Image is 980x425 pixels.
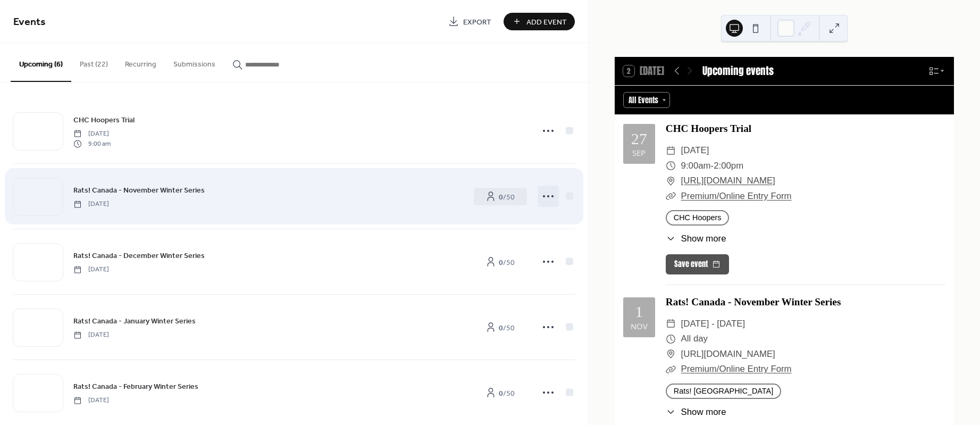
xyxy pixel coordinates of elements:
[73,185,205,196] span: Rats! Canada - November Winter Series
[526,16,567,28] span: Add Event
[73,315,196,327] a: Rats! Canada - January Winter Series
[73,199,109,209] span: [DATE]
[504,13,575,30] button: Add Event
[73,114,135,126] a: CHC Hoopers Trial
[474,188,527,205] a: 0/50
[499,255,503,270] b: 0
[666,405,676,419] div: ​
[73,265,109,274] span: [DATE]
[702,63,774,79] div: Upcoming events
[666,173,676,189] div: ​
[73,381,198,393] span: Rats! Canada - February Winter Series
[73,251,205,262] span: Rats! Canada - December Winter Series
[11,43,71,82] button: Upcoming (6)
[73,129,111,139] span: [DATE]
[681,347,775,362] span: [URL][DOMAIN_NAME]
[666,347,676,362] div: ​
[631,322,648,330] div: Nov
[666,316,676,332] div: ​
[681,173,775,189] a: [URL][DOMAIN_NAME]
[73,396,109,405] span: [DATE]
[73,316,196,327] span: Rats! Canada - January Winter Series
[499,190,503,204] b: 0
[666,254,729,274] button: Save event
[666,362,676,377] div: ​
[714,159,743,174] span: 2:00pm
[13,12,46,32] span: Events
[681,143,709,159] span: [DATE]
[499,191,515,203] span: / 50
[681,191,792,201] a: Premium/Online Entry Form
[666,143,676,159] div: ​
[666,232,726,245] button: ​Show more
[73,380,198,393] a: Rats! Canada - February Winter Series
[499,322,515,334] span: / 50
[474,319,527,336] a: 0/50
[73,184,205,196] a: Rats! Canada - November Winter Series
[666,296,841,307] a: Rats! Canada - November Winter Series
[499,388,515,399] span: / 50
[711,159,714,174] span: -
[635,304,643,320] div: 1
[666,189,676,204] div: ​
[632,149,646,157] div: Sep
[474,384,527,402] a: 0/50
[499,321,503,335] b: 0
[474,253,527,271] a: 0/50
[116,43,165,81] button: Recurring
[666,159,676,174] div: ​
[681,316,746,332] span: [DATE] - [DATE]
[631,131,647,147] div: 27
[73,330,109,340] span: [DATE]
[681,364,792,374] a: Premium/Online Entry Form
[681,405,726,419] span: Show more
[73,115,135,126] span: CHC Hoopers Trial
[71,43,116,81] button: Past (22)
[463,16,491,28] span: Export
[499,386,503,401] b: 0
[666,123,751,134] a: CHC Hoopers Trial
[73,249,205,262] a: Rats! Canada - December Winter Series
[681,232,726,245] span: Show more
[165,43,224,81] button: Submissions
[666,232,676,245] div: ​
[499,257,515,268] span: / 50
[666,405,726,419] button: ​Show more
[440,13,499,30] a: Export
[73,139,111,148] span: 9:00 am
[681,331,708,347] span: All day
[681,159,711,174] span: 9:00am
[666,331,676,347] div: ​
